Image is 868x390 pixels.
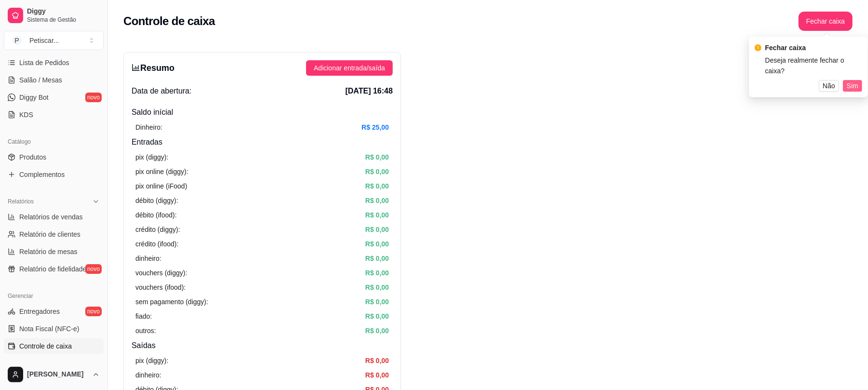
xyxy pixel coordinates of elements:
span: Controle de fiado [19,359,71,368]
span: Sim [847,81,858,91]
div: Catálogo [4,134,104,149]
a: Relatório de fidelidadenovo [4,261,104,277]
article: R$ 0,00 [365,370,389,380]
article: crédito (ifood): [135,239,178,249]
article: R$ 0,00 [365,268,389,278]
article: pix online (iFood) [135,181,187,191]
article: R$ 0,00 [365,325,389,336]
button: Não [819,80,839,92]
a: Relatório de mesas [4,244,104,259]
span: Não [823,81,835,91]
span: P [12,36,22,45]
span: Data de abertura: [132,85,192,97]
a: Relatórios de vendas [4,209,104,225]
span: Entregadores [19,307,60,316]
span: Controle de caixa [19,341,72,351]
button: Fechar caixa [799,12,853,31]
span: Diggy [27,7,100,16]
article: débito (diggy): [135,195,178,206]
div: Gerenciar [4,288,104,304]
article: R$ 0,00 [365,166,389,177]
h2: Controle de caixa [123,13,215,29]
article: R$ 0,00 [365,152,389,162]
span: Complementos [19,170,65,179]
span: Nota Fiscal (NFC-e) [19,324,79,334]
span: Salão / Mesas [19,75,62,85]
a: Diggy Botnovo [4,90,104,105]
a: KDS [4,107,104,122]
article: R$ 0,00 [365,355,389,366]
span: Relatórios [8,198,34,205]
button: [PERSON_NAME] [4,363,104,386]
span: Relatório de clientes [19,229,80,239]
span: Adicionar entrada/saída [314,63,385,73]
article: Dinheiro: [135,122,162,133]
a: Salão / Mesas [4,72,104,88]
a: Controle de fiado [4,356,104,371]
a: Relatório de clientes [4,227,104,242]
a: Controle de caixa [4,338,104,354]
h4: Saldo inícial [132,107,393,118]
article: dinheiro: [135,253,161,264]
a: Nota Fiscal (NFC-e) [4,321,104,336]
h3: Resumo [132,61,174,75]
a: Produtos [4,149,104,165]
article: sem pagamento (diggy): [135,296,208,307]
span: Relatórios de vendas [19,212,83,222]
span: Diggy Bot [19,93,49,102]
article: débito (ifood): [135,210,177,220]
span: Relatório de fidelidade [19,264,86,274]
article: vouchers (ifood): [135,282,186,293]
button: Select a team [4,31,104,50]
article: crédito (diggy): [135,224,180,235]
span: [PERSON_NAME] [27,370,88,379]
a: Complementos [4,167,104,182]
span: Sistema de Gestão [27,16,100,24]
article: R$ 0,00 [365,195,389,206]
article: R$ 25,00 [361,122,389,133]
article: R$ 0,00 [365,253,389,264]
span: [DATE] 16:48 [346,85,393,97]
article: outros: [135,325,156,336]
a: DiggySistema de Gestão [4,4,104,27]
a: Entregadoresnovo [4,304,104,319]
a: Lista de Pedidos [4,55,104,70]
article: pix (diggy): [135,152,168,162]
span: Relatório de mesas [19,247,78,256]
span: bar-chart [132,63,140,72]
article: R$ 0,00 [365,282,389,293]
h4: Entradas [132,136,393,148]
article: R$ 0,00 [365,210,389,220]
article: pix online (diggy): [135,166,188,177]
article: R$ 0,00 [365,181,389,191]
article: fiado: [135,311,152,322]
article: R$ 0,00 [365,311,389,322]
article: dinheiro: [135,370,161,380]
h4: Saídas [132,340,393,351]
div: Petiscar ... [29,36,59,45]
span: Produtos [19,152,46,162]
button: Adicionar entrada/saída [306,60,393,76]
div: Fechar caixa [765,42,862,53]
article: R$ 0,00 [365,296,389,307]
article: R$ 0,00 [365,239,389,249]
article: pix (diggy): [135,355,168,366]
button: Sim [843,80,862,92]
span: KDS [19,110,33,120]
article: R$ 0,00 [365,224,389,235]
article: vouchers (diggy): [135,268,187,278]
div: Deseja realmente fechar o caixa? [765,55,862,76]
span: Lista de Pedidos [19,58,69,67]
span: exclamation-circle [755,44,761,51]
